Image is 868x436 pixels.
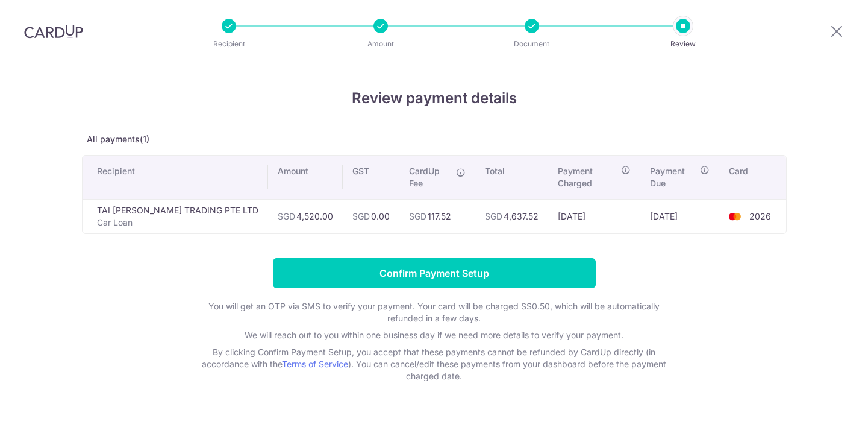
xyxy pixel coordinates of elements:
p: Amount [336,38,425,50]
img: <span class="translation_missing" title="translation missing: en.account_steps.new_confirm_form.b... [723,209,747,224]
span: SGD [352,211,370,221]
th: Card [719,156,785,199]
td: TAI [PERSON_NAME] TRADING PTE LTD [83,199,268,233]
th: Amount [268,156,343,199]
p: Review [639,38,728,50]
th: Total [475,156,548,199]
iframe: Opens a widget where you can find more information [790,400,856,430]
td: [DATE] [640,199,720,233]
input: Confirm Payment Setup [273,258,596,288]
h4: Review payment details [82,87,787,109]
p: You will get an OTP via SMS to verify your payment. Your card will be charged S$0.50, which will ... [193,300,675,324]
td: 117.52 [399,199,476,233]
td: 0.00 [343,199,399,233]
span: Payment Due [650,165,697,189]
p: All payments(1) [82,133,787,145]
p: Document [487,38,576,50]
a: Terms of Service [282,359,348,369]
td: 4,637.52 [475,199,548,233]
span: SGD [485,211,502,221]
p: By clicking Confirm Payment Setup, you accept that these payments cannot be refunded by CardUp di... [193,346,675,382]
td: 4,520.00 [268,199,343,233]
p: Car Loan [97,216,258,229]
span: SGD [409,211,426,221]
th: Recipient [83,156,268,199]
span: Payment Charged [558,165,617,189]
p: We will reach out to you within one business day if we need more details to verify your payment. [193,329,675,341]
span: 2026 [749,211,771,221]
p: Recipient [184,38,273,50]
span: SGD [278,211,295,221]
td: [DATE] [548,199,640,233]
th: GST [343,156,399,199]
span: CardUp Fee [409,165,451,189]
img: CardUp [24,24,83,39]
